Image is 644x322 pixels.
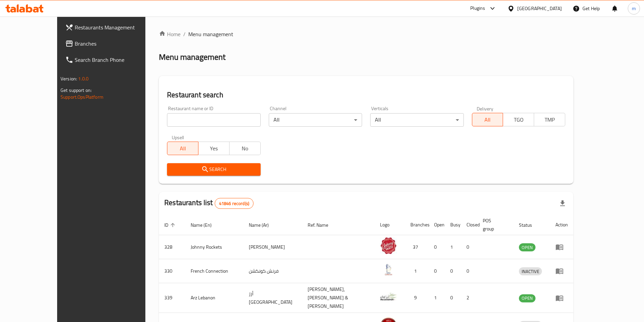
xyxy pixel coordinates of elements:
td: 1 [429,283,445,313]
div: Menu [555,243,568,251]
td: 0 [461,235,477,259]
span: Version: [61,74,77,83]
h2: Restaurants list [164,198,254,209]
li: / [183,30,186,38]
h2: Menu management [159,52,225,63]
span: Branches [75,40,159,48]
div: OPEN [519,294,535,302]
td: 9 [405,283,429,313]
th: Branches [405,215,429,235]
span: Ref. Name [308,221,337,229]
h2: Restaurant search [167,90,565,100]
span: All [475,115,501,125]
div: All [269,113,362,127]
span: Status [519,221,541,229]
a: Home [159,30,181,38]
a: Restaurants Management [60,19,165,35]
div: Plugins [470,4,485,13]
span: OPEN [519,244,535,251]
td: 0 [445,259,461,283]
label: Upsell [172,135,184,140]
span: INACTIVE [519,268,542,275]
img: French Connection [380,261,397,278]
td: فرنش كونكشن [243,259,302,283]
td: 2 [461,283,477,313]
td: 0 [429,259,445,283]
nav: breadcrumb [159,30,573,38]
span: TMP [537,115,563,125]
a: Branches [60,35,165,52]
button: TMP [534,113,565,126]
button: All [472,113,503,126]
td: 1 [445,235,461,259]
td: Arz Lebanon [185,283,243,313]
span: Search Branch Phone [75,56,159,64]
div: All [370,113,463,127]
span: Restaurants Management [75,23,159,31]
span: Name (En) [191,221,220,229]
td: [PERSON_NAME],[PERSON_NAME] & [PERSON_NAME] [302,283,375,313]
img: Johnny Rockets [380,237,397,254]
button: No [229,142,261,155]
th: Logo [375,215,405,235]
td: French Connection [185,259,243,283]
span: TGO [506,115,531,125]
td: 0 [461,259,477,283]
span: Search [172,165,255,174]
span: ID [164,221,177,229]
span: Menu management [188,30,233,38]
div: Menu [555,267,568,275]
div: Menu [555,294,568,302]
td: 328 [159,235,185,259]
td: 0 [445,283,461,313]
span: No [232,144,258,153]
a: Search Branch Phone [60,52,165,68]
input: Search for restaurant name or ID.. [167,113,260,127]
button: Search [167,163,260,176]
th: Open [429,215,445,235]
div: OPEN [519,243,535,251]
th: Busy [445,215,461,235]
span: All [170,144,196,153]
div: INACTIVE [519,267,542,275]
div: Total records count [215,198,254,209]
td: أرز [GEOGRAPHIC_DATA] [243,283,302,313]
span: Name (Ar) [249,221,278,229]
a: Support.OpsPlatform [61,93,103,101]
img: Arz Lebanon [380,288,397,305]
td: 0 [429,235,445,259]
td: 339 [159,283,185,313]
label: Delivery [477,106,494,111]
span: Get support on: [61,86,92,95]
th: Closed [461,215,477,235]
button: TGO [503,113,534,126]
div: Export file [554,195,571,212]
span: m [632,5,636,12]
td: 1 [405,259,429,283]
td: [PERSON_NAME] [243,235,302,259]
span: OPEN [519,294,535,302]
div: [GEOGRAPHIC_DATA] [517,5,562,12]
button: All [167,142,198,155]
span: 41846 record(s) [215,200,253,207]
td: 37 [405,235,429,259]
th: Action [550,215,573,235]
td: Johnny Rockets [185,235,243,259]
td: 330 [159,259,185,283]
span: POS group [483,217,505,233]
span: Yes [201,144,227,153]
span: 1.0.0 [78,74,89,83]
button: Yes [198,142,230,155]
